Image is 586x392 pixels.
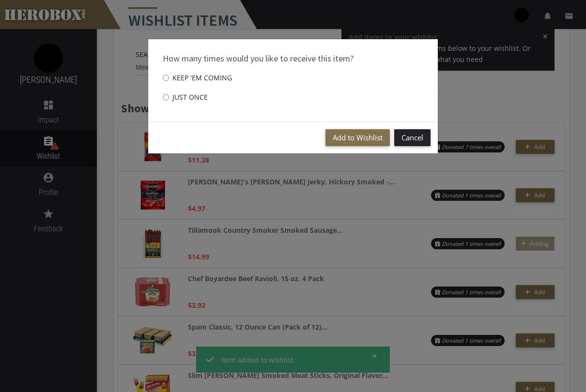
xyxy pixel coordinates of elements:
button: Cancel [394,129,431,146]
label: Keep 'em coming [163,68,232,88]
button: Add to Wishlist [325,129,390,146]
input: Keep 'em coming [163,70,169,86]
h4: How many times would you like to receive this item? [163,54,423,63]
label: Just once [163,88,208,107]
input: Just once [163,90,169,105]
